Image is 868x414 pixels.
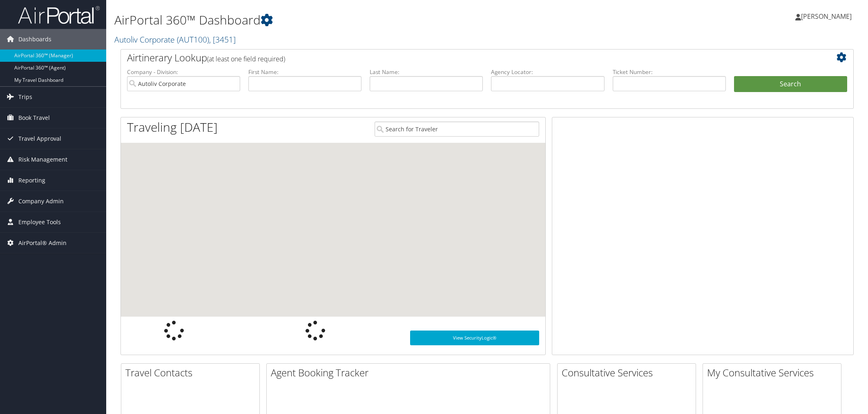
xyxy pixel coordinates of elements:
button: Search [734,76,847,92]
span: ( AUT100 ) [177,34,209,45]
label: Ticket Number: [613,68,726,76]
h1: Traveling [DATE] [127,119,218,136]
span: AirPortal® Admin [18,233,67,253]
span: Book Travel [18,108,50,128]
span: Dashboards [18,29,51,49]
span: Company Admin [18,191,64,211]
span: Reporting [18,170,45,191]
a: [PERSON_NAME] [795,4,860,29]
h2: Travel Contacts [125,366,259,380]
h2: My Consultative Services [707,366,841,380]
label: Company - Division: [127,68,240,76]
span: Risk Management [18,149,67,170]
span: , [ 3451 ] [209,34,236,45]
img: airportal-logo.png [18,5,100,25]
a: View SecurityLogic® [410,331,539,345]
span: Travel Approval [18,128,61,149]
input: Search for Traveler [375,122,539,137]
span: [PERSON_NAME] [801,12,852,21]
span: Employee Tools [18,212,61,232]
h1: AirPortal 360™ Dashboard [114,11,611,29]
span: (at least one field required) [207,54,285,63]
span: Trips [18,87,32,107]
label: First Name: [248,68,361,76]
h2: Agent Booking Tracker [271,366,550,380]
a: Autoliv Corporate [114,34,236,45]
label: Agency Locator: [491,68,604,76]
h2: Airtinerary Lookup [127,51,786,65]
h2: Consultative Services [562,366,696,380]
label: Last Name: [370,68,483,76]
